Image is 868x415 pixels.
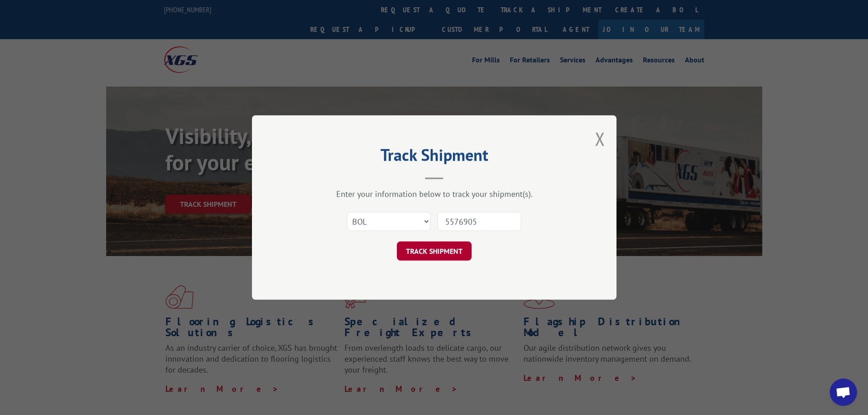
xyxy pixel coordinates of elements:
div: Enter your information below to track your shipment(s). [298,189,571,199]
button: TRACK SHIPMENT [397,241,472,261]
button: Close modal [595,127,605,151]
h2: Track Shipment [298,149,571,166]
div: Open chat [830,379,857,406]
input: Number(s) [437,212,521,231]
